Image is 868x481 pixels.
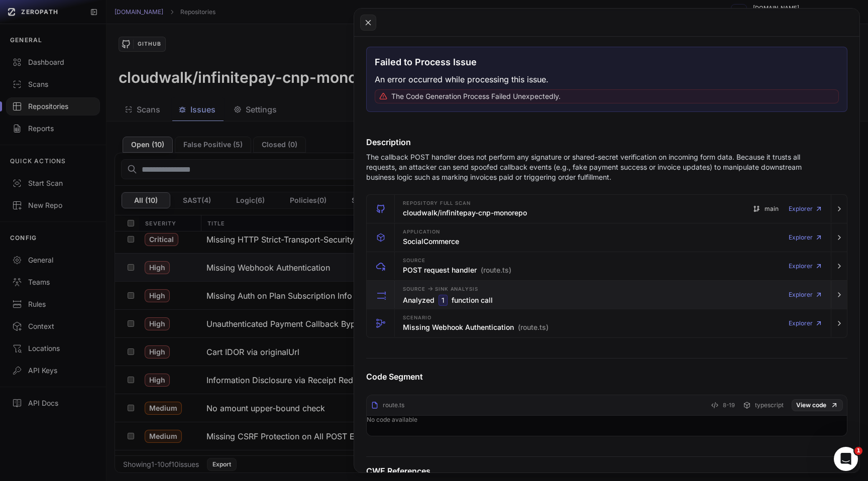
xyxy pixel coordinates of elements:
span: Repository Full scan [403,201,471,206]
h4: Description [366,136,847,148]
button: Source -> Sink Analysis Analyzed 1 function call Explorer [367,281,847,309]
span: -> [427,285,433,292]
button: Repository Full scan cloudwalk/infinitepay-cnp-monorepo main Explorer [367,195,847,223]
button: Source POST request handler (route.ts) Explorer [367,252,847,280]
h3: SocialCommerce [403,236,459,247]
span: 8-19 [723,399,735,411]
span: Source [403,258,425,263]
a: View code [792,399,843,411]
a: Explorer [789,256,823,276]
h3: POST request handler [403,265,511,275]
span: 1 [854,447,862,455]
a: Explorer [789,285,823,305]
span: main [765,205,779,213]
span: (route.ts) [481,265,511,275]
code: 1 [439,295,448,306]
span: typescript [755,401,784,409]
span: Scenario [403,315,431,320]
h4: CWE References [366,465,847,477]
button: Scenario Missing Webhook Authentication (route.ts) Explorer [367,309,847,337]
div: No code available [367,416,847,436]
span: Application [403,229,440,234]
a: Explorer [789,313,823,333]
h3: cloudwalk/infinitepay-cnp-monorepo [403,208,527,218]
div: route.ts [371,401,404,409]
span: Source Sink Analysis [403,285,478,293]
a: Explorer [789,227,823,248]
a: Explorer [789,199,823,219]
h4: Code Segment [366,371,847,383]
p: The callback POST handler does not perform any signature or shared-secret verification on incomin... [366,152,816,182]
h3: Missing Webhook Authentication [403,322,549,332]
button: Application SocialCommerce Explorer [367,223,847,252]
span: (route.ts) [518,322,549,332]
h3: Analyzed function call [403,295,493,306]
iframe: Intercom live chat [834,447,858,471]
